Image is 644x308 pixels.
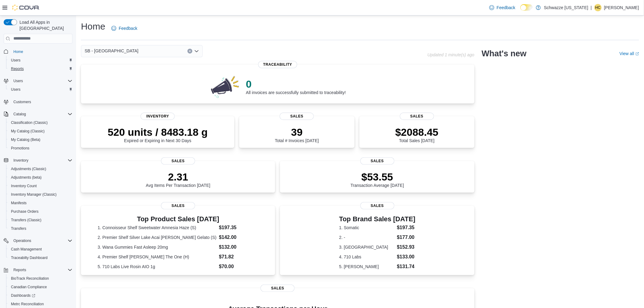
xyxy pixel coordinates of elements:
[6,274,75,283] button: BioTrack Reconciliation
[9,128,72,135] span: My Catalog (Classic)
[351,171,404,183] p: $53.55
[400,113,434,120] span: Sales
[261,285,295,292] span: Sales
[9,165,49,173] a: Adjustments (Classic)
[219,263,258,270] dd: $70.00
[395,126,439,138] p: $2088.45
[9,165,72,173] span: Adjustments (Classic)
[6,85,75,94] button: Users
[11,166,46,171] span: Adjustments (Classic)
[9,246,72,253] span: Cash Management
[6,207,75,216] button: Purchase Orders
[9,225,29,232] a: Transfers
[11,120,48,125] span: Classification (Classic)
[6,165,75,173] button: Adjustments (Classic)
[6,56,75,65] button: Users
[11,129,45,134] span: My Catalog (Classic)
[11,184,37,188] span: Inventory Count
[9,119,72,126] span: Classification (Classic)
[9,300,46,308] a: Metrc Reconciliation
[339,244,394,250] dt: 3. [GEOGRAPHIC_DATA]
[9,86,72,93] span: Users
[17,19,72,31] span: Load All Apps in [GEOGRAPHIC_DATA]
[497,5,515,11] span: Feedback
[98,225,217,231] dt: 1. Connoisseur Shelf Sweetwater Amnesia Haze (S)
[13,158,28,163] span: Inventory
[9,182,72,190] span: Inventory Count
[11,157,31,164] button: Inventory
[98,244,217,250] dt: 3. Wana Gummies Fast Asleep 20mg
[11,237,34,244] button: Operations
[11,237,72,244] span: Operations
[6,283,75,291] button: Canadian Compliance
[339,234,394,240] dt: 2. -
[11,285,47,289] span: Canadian Compliance
[6,65,75,73] button: Reports
[13,238,31,243] span: Operations
[11,266,29,274] button: Reports
[11,98,72,106] span: Customers
[11,201,26,205] span: Manifests
[219,253,258,261] dd: $71.82
[219,243,258,251] dd: $132.00
[11,48,26,55] a: Home
[98,215,259,223] h3: Top Product Sales [DATE]
[9,275,51,282] a: BioTrack Reconciliation
[11,157,72,164] span: Inventory
[9,254,72,261] span: Traceabilty Dashboard
[12,5,40,11] img: Cova
[6,182,75,190] button: Inventory Count
[487,2,518,14] a: Feedback
[9,174,44,181] a: Adjustments (beta)
[1,77,75,85] button: Users
[11,266,72,274] span: Reports
[13,79,23,83] span: Users
[11,209,39,214] span: Purchase Orders
[81,20,105,33] h1: Home
[1,97,75,106] button: Customers
[6,173,75,182] button: Adjustments (beta)
[397,253,415,261] dd: $133.00
[1,110,75,118] button: Catalog
[339,215,415,223] h3: Top Brand Sales [DATE]
[11,48,72,55] span: Home
[635,52,639,56] svg: External link
[9,199,72,207] span: Manifests
[9,216,44,224] a: Transfers (Classic)
[11,77,25,85] button: Users
[339,254,394,260] dt: 4. 710 Labs
[119,25,137,31] span: Feedback
[13,112,26,117] span: Catalog
[9,65,72,72] span: Reports
[11,110,28,118] button: Catalog
[11,218,41,222] span: Transfers (Classic)
[1,47,75,56] button: Home
[258,61,297,68] span: Traceability
[187,49,192,54] button: Clear input
[520,4,533,11] input: Dark Mode
[428,52,474,57] p: Updated 1 minute(s) ago
[591,4,592,11] p: |
[11,87,20,92] span: Users
[275,126,319,138] p: 39
[397,243,415,251] dd: $152.93
[9,182,39,190] a: Inventory Count
[11,77,72,85] span: Users
[397,224,415,231] dd: $197.35
[395,126,439,143] div: Total Sales [DATE]
[1,266,75,274] button: Reports
[9,283,72,291] span: Canadian Compliance
[146,171,210,183] p: 2.31
[11,98,33,106] a: Customers
[98,234,217,240] dt: 2. Premier Shelf Silver Lake Acai [PERSON_NAME] Gelato (S)
[339,225,394,231] dt: 1. Somatic
[11,255,47,260] span: Traceabilty Dashboard
[246,78,346,90] p: 0
[194,49,199,54] button: Open list of options
[9,292,72,299] span: Dashboards
[360,202,394,209] span: Sales
[141,113,175,120] span: Inventory
[360,157,394,165] span: Sales
[9,191,72,198] span: Inventory Manager (Classic)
